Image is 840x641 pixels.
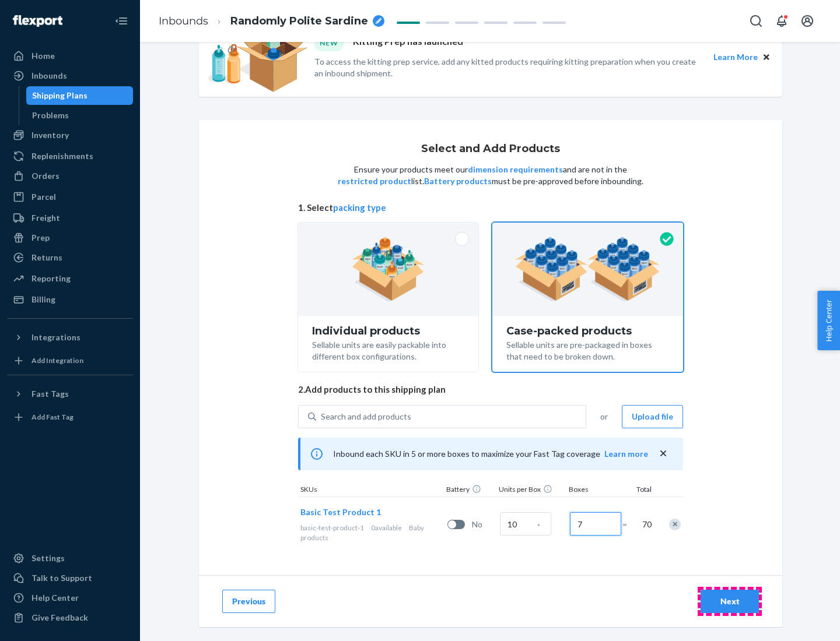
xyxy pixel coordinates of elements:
[32,572,92,584] div: Talk to Support
[7,569,133,587] a: Talk to Support
[371,523,402,532] span: 0 available
[468,164,563,175] button: dimension requirements
[713,51,758,64] button: Learn More
[496,484,566,496] div: Units per Box
[13,15,62,27] img: Flexport logo
[640,519,652,530] span: 70
[625,484,654,496] div: Total
[7,147,133,165] a: Replenishments
[744,9,768,33] button: Open Search Box
[32,252,62,263] div: Returns
[32,552,65,564] div: Settings
[500,512,551,536] input: Case Quantity
[300,506,381,518] button: Basic Test Product 1
[26,106,134,125] a: Problems
[817,291,840,350] button: Help Center
[32,170,60,182] div: Orders
[32,612,88,624] div: Give Feedback
[32,50,55,62] div: Home
[515,237,660,301] img: case-pack.59cecea509d18c883b923b81aeac6d0b.png
[770,9,793,33] button: Open notifications
[32,191,56,203] div: Parcel
[600,411,608,422] span: or
[7,385,133,403] button: Fast Tags
[312,325,464,337] div: Individual products
[7,47,133,65] a: Home
[7,608,133,627] button: Give Feedback
[657,448,669,460] button: close
[7,248,133,267] a: Returns
[352,237,425,301] img: individual-pack.facf35554cb0f1810c75b2bd6df2d64e.png
[7,167,133,185] a: Orders
[32,232,50,244] div: Prep
[7,126,133,145] a: Inventory
[32,355,83,365] div: Add Integration
[32,70,67,82] div: Inbounds
[7,290,133,309] a: Billing
[7,589,133,607] a: Help Center
[321,411,411,422] div: Search and add products
[7,269,133,288] a: Reporting
[566,484,625,496] div: Boxes
[300,507,381,517] span: Basic Test Product 1
[298,202,683,214] span: 1. Select
[604,448,648,460] button: Learn more
[444,484,496,496] div: Battery
[353,35,463,51] p: Kitting Prep has launched
[7,188,133,206] a: Parcel
[159,15,208,27] a: Inbounds
[570,512,621,536] input: Number of boxes
[32,110,69,121] div: Problems
[7,549,133,568] a: Settings
[314,35,344,51] div: NEW
[7,408,133,427] a: Add Fast Tag
[669,519,681,530] div: Remove Item
[32,332,80,343] div: Integrations
[701,590,759,613] button: Next
[506,337,669,362] div: Sellable units are pre-packaged in boxes that need to be broken down.
[472,519,495,530] span: No
[7,209,133,227] a: Freight
[7,228,133,247] a: Prep
[622,405,683,428] button: Upload file
[7,328,133,347] button: Integrations
[300,523,443,543] div: Baby products
[796,9,819,33] button: Open account menu
[760,51,773,64] button: Close
[149,4,394,38] ol: breadcrumbs
[300,523,364,532] span: basic-test-product-1
[312,337,464,362] div: Sellable units are easily packable into different box configurations.
[337,164,645,187] p: Ensure your products meet our and are not in the list. must be pre-approved before inbounding.
[32,90,87,101] div: Shipping Plans
[32,150,93,162] div: Replenishments
[32,273,71,284] div: Reporting
[506,325,669,337] div: Case-packed products
[710,596,749,607] div: Next
[230,14,368,29] span: Randomly Polite Sardine
[333,202,386,214] button: packing type
[298,484,444,496] div: SKUs
[7,351,133,370] a: Add Integration
[298,438,683,470] div: Inbound each SKU in 5 or more boxes to maximize your Fast Tag coverage
[421,143,560,155] h1: Select and Add Products
[32,388,69,400] div: Fast Tags
[424,175,492,187] button: Battery products
[7,66,133,85] a: Inbounds
[26,86,134,105] a: Shipping Plans
[222,590,275,613] button: Previous
[110,9,133,33] button: Close Navigation
[32,129,69,141] div: Inventory
[298,383,683,396] span: 2. Add products to this shipping plan
[32,412,73,422] div: Add Fast Tag
[32,592,79,604] div: Help Center
[32,212,60,224] div: Freight
[338,175,411,187] button: restricted product
[622,519,634,530] span: =
[314,56,703,79] p: To access the kitting prep service, add any kitted products requiring kitting preparation when yo...
[32,294,55,305] div: Billing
